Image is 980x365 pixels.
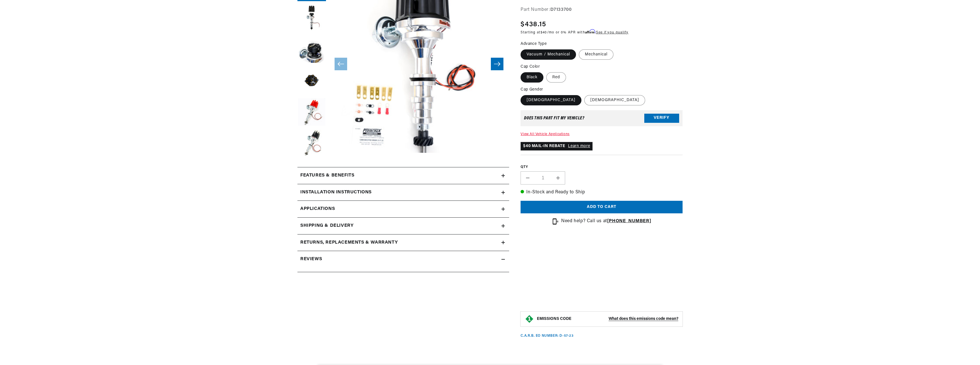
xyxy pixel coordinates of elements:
p: In-Stock and Ready to Ship [521,189,683,196]
span: Affirm [585,29,595,34]
button: Verify [644,114,679,123]
div: Part Number: [521,6,683,14]
button: Load image 2 in gallery view [297,4,326,33]
h2: Installation instructions [300,189,372,196]
label: Red [546,72,566,83]
button: EMISSIONS CODEWhat does this emissions code mean? [537,316,678,322]
label: [DEMOGRAPHIC_DATA] [584,95,645,105]
a: [PHONE_NUMBER] [607,219,651,223]
summary: Installation instructions [297,184,509,201]
button: Slide right [491,58,503,70]
legend: Cap Gender [521,87,543,93]
label: Mechanical [579,49,613,60]
a: Applications [297,201,509,218]
h2: Returns, Replacements & Warranty [300,239,398,246]
span: Applications [300,205,335,213]
legend: Cap Color [521,64,540,70]
img: Emissions code [525,314,534,324]
button: Load image 6 in gallery view [297,130,326,158]
legend: Advance Type [521,41,547,47]
p: Need help? Call us at [561,218,651,225]
label: Vacuum / Mechanical [521,49,576,60]
label: Black [521,72,543,83]
p: Starting at /mo or 0% APR with . [521,30,628,35]
a: See if you qualify - Learn more about Affirm Financing (opens in modal) [596,31,628,34]
summary: Reviews [297,251,509,268]
summary: Returns, Replacements & Warranty [297,234,509,251]
summary: Shipping & Delivery [297,218,509,234]
a: Learn more [568,144,590,148]
span: $438.15 [521,19,546,30]
h2: Features & Benefits [300,172,354,179]
button: Load image 4 in gallery view [297,67,326,95]
div: Does This part fit My vehicle? [524,116,584,121]
span: $40 [541,31,547,34]
strong: D7133700 [550,7,572,12]
button: Slide left [335,58,347,70]
a: View All Vehicle Applications [521,133,569,136]
label: QTY [521,165,683,170]
button: Load image 5 in gallery view [297,98,326,127]
summary: Features & Benefits [297,167,509,184]
button: Load image 3 in gallery view [297,35,326,64]
strong: What does this emissions code mean? [609,317,678,321]
h2: Shipping & Delivery [300,222,353,230]
strong: EMISSIONS CODE [537,317,571,321]
button: Add to cart [521,201,683,214]
p: C.A.R.B. EO Number: D-57-23 [521,334,573,338]
label: [DEMOGRAPHIC_DATA] [521,95,581,105]
p: $40 MAIL-IN REBATE [521,142,593,151]
h2: Reviews [300,256,322,263]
